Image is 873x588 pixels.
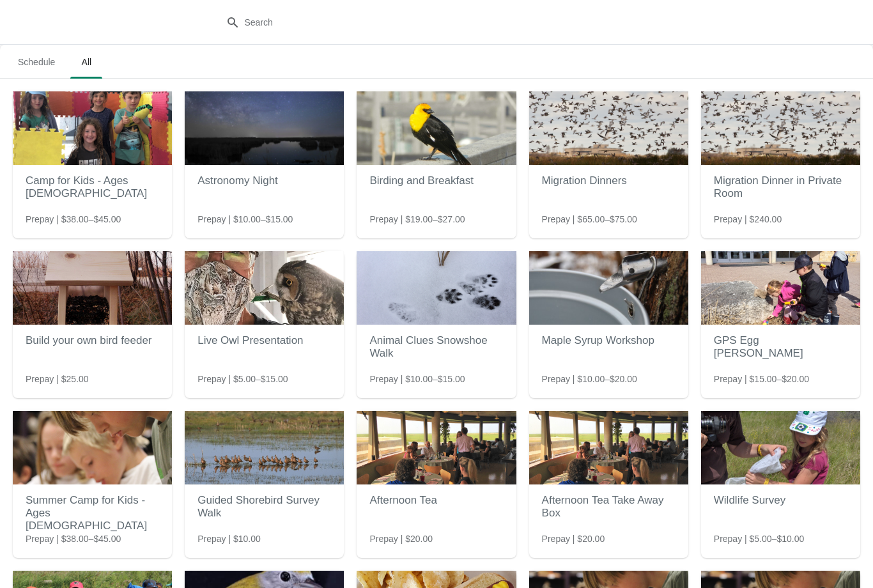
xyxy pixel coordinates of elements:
[8,50,65,73] span: Schedule
[701,411,860,484] img: Wildlife Survey
[185,91,344,165] img: Astronomy Night
[542,532,605,545] span: Prepay | $20.00
[542,488,676,526] h2: Afternoon Tea Take Away Box
[542,168,676,194] h2: Migration Dinners
[542,213,637,226] span: Prepay | $65.00–$75.00
[714,373,809,385] span: Prepay | $15.00–$20.00
[26,213,121,226] span: Prepay | $38.00–$45.00
[13,91,172,165] img: Camp for Kids - Ages 6 to 9
[714,168,847,206] h2: Migration Dinner in Private Room
[26,373,89,385] span: Prepay | $25.00
[185,411,344,484] img: Guided Shorebird Survey Walk
[197,532,261,545] span: Prepay | $10.00
[369,488,503,513] h2: Afternoon Tea
[714,328,847,366] h2: GPS Egg [PERSON_NAME]
[26,488,159,539] h2: Summer Camp for Kids - Ages [DEMOGRAPHIC_DATA]
[529,251,688,325] img: Maple Syrup Workshop
[26,328,159,353] h2: Build your own bird feeder
[369,328,503,366] h2: Animal Clues Snowshoe Walk
[357,251,516,325] img: Animal Clues Snowshoe Walk
[197,213,293,226] span: Prepay | $10.00–$15.00
[13,251,172,325] img: Build your own bird feeder
[529,411,688,484] img: Afternoon Tea Take Away Box
[701,251,860,325] img: GPS Egg Hunt
[714,532,804,545] span: Prepay | $5.00–$10.00
[244,11,655,34] input: Search
[13,411,172,484] img: Summer Camp for Kids - Ages 10 to 14
[70,50,102,73] span: All
[529,91,688,165] img: Migration Dinners
[701,91,860,165] img: Migration Dinner in Private Room
[542,328,676,353] h2: Maple Syrup Workshop
[369,532,433,545] span: Prepay | $20.00
[197,373,288,385] span: Prepay | $5.00–$15.00
[714,488,847,513] h2: Wildlife Survey
[357,91,516,165] img: Birding and Breakfast
[357,411,516,484] img: Afternoon Tea
[197,328,331,353] h2: Live Owl Presentation
[197,488,331,526] h2: Guided Shorebird Survey Walk
[26,168,159,206] h2: Camp for Kids - Ages [DEMOGRAPHIC_DATA]
[369,373,465,385] span: Prepay | $10.00–$15.00
[369,168,503,194] h2: Birding and Breakfast
[197,168,331,194] h2: Astronomy Night
[542,373,637,385] span: Prepay | $10.00–$20.00
[369,213,465,226] span: Prepay | $19.00–$27.00
[185,251,344,325] img: Live Owl Presentation
[26,532,121,545] span: Prepay | $38.00–$45.00
[714,213,782,226] span: Prepay | $240.00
